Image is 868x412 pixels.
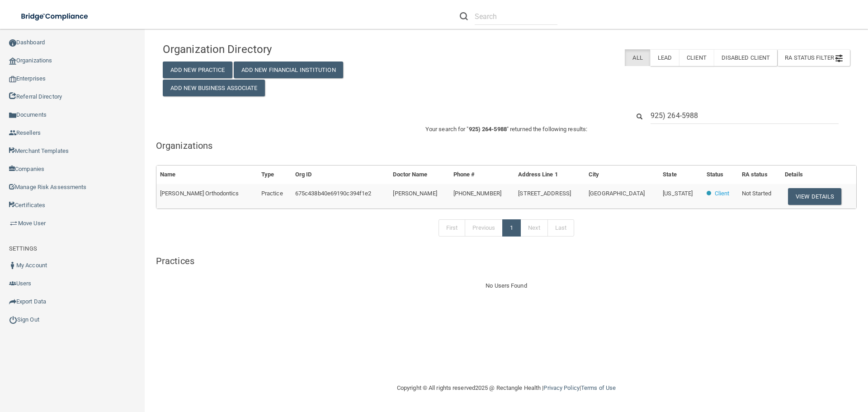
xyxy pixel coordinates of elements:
th: RA status [738,166,781,184]
img: icon-export.b9366987.png [9,298,16,305]
a: Privacy Policy [543,384,579,391]
img: enterprise.0d942306.png [9,76,16,82]
span: Not Started [742,190,771,197]
img: icon-documents.8dae5593.png [9,112,16,119]
th: State [659,166,703,184]
label: SETTINGS [9,243,37,254]
a: Previous [465,219,503,237]
a: Next [520,219,547,237]
img: briefcase.64adab9b.png [9,219,18,228]
span: [GEOGRAPHIC_DATA] [589,190,645,197]
label: Client [679,49,714,66]
input: Search [475,8,557,25]
label: Disabled Client [714,49,778,66]
span: RA Status Filter [785,54,843,61]
h5: Organizations [156,141,857,151]
th: Status [703,166,738,184]
span: 675c438b40e69190c394f1e2 [295,190,371,197]
th: City [585,166,659,184]
button: Add New Practice [163,62,232,78]
th: Org ID [292,166,390,184]
a: First [439,219,466,237]
img: icon-users.e205127d.png [9,280,16,287]
img: ic_user_dark.df1a06c3.png [9,262,16,269]
span: [US_STATE] [663,190,693,197]
button: Add New Financial Institution [234,62,343,78]
img: ic_dashboard_dark.d01f4a41.png [9,39,16,47]
p: Your search for " " returned the following results: [156,124,857,135]
th: Name [156,166,258,184]
th: Doctor Name [389,166,449,184]
a: Terms of Use [581,384,616,391]
span: [PHONE_NUMBER] [453,190,501,197]
label: Lead [650,49,679,66]
img: ic_reseller.de258add.png [9,129,16,137]
p: Client [715,188,730,199]
th: Type [258,166,292,184]
img: icon-filter@2x.21656d0b.png [835,55,843,62]
th: Phone # [450,166,515,184]
a: Last [547,219,574,237]
button: View Details [788,188,841,205]
label: All [625,49,650,66]
th: Details [781,166,856,184]
span: Practice [261,190,283,197]
img: ic_power_dark.7ecde6b1.png [9,316,17,324]
a: 1 [502,219,521,237]
div: Copyright © All rights reserved 2025 @ Rectangle Health | | [341,374,671,403]
h5: Practices [156,256,857,266]
th: Address Line 1 [514,166,585,184]
iframe: Drift Widget Chat Controller [712,348,857,384]
img: organization-icon.f8decf85.png [9,57,16,65]
img: ic-search.3b580494.png [460,12,468,20]
h4: Organization Directory [163,43,383,55]
img: bridge_compliance_login_screen.278c3ca4.svg [14,7,97,26]
div: No Users Found [156,280,857,291]
span: 925) 264-5988 [469,126,507,133]
button: Add New Business Associate [163,80,265,96]
span: [PERSON_NAME] Orthodontics [160,190,239,197]
input: Search [651,107,839,124]
span: [STREET_ADDRESS] [518,190,571,197]
span: [PERSON_NAME] [393,190,437,197]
